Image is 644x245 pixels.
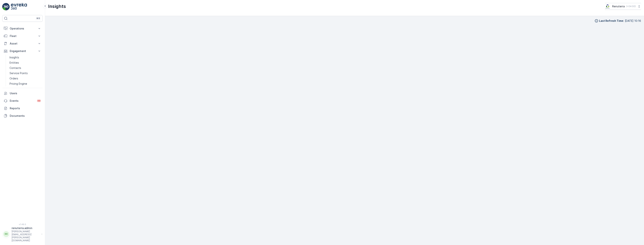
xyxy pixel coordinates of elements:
[605,4,611,8] img: Screenshot_2024-07-26_at_13.33.01.png
[2,25,43,32] button: Operations
[8,71,43,76] a: Service Points
[10,49,35,53] p: Engagement
[10,61,19,65] p: Entities
[37,99,40,102] p: 99
[2,112,43,120] a: Documents
[10,99,34,103] p: Events
[625,19,641,23] p: [DATE] 10:16
[2,90,43,97] a: Users
[10,34,35,38] p: Fleet
[605,3,641,10] button: Renuterra(+04:00)
[10,114,41,118] p: Documents
[2,226,43,242] button: RRrenuterra.admin[PERSON_NAME][EMAIL_ADDRESS][PERSON_NAME][DOMAIN_NAME]
[36,17,40,20] p: ⌘B
[2,3,10,11] img: logo
[10,27,35,30] p: Operations
[626,5,636,8] p: ( +04:00 )
[10,42,35,45] p: Asset
[11,3,27,11] img: logo_light-DOdMpM7g.png
[2,40,43,47] button: Asset
[10,106,41,110] p: Reports
[599,19,624,23] p: Last Refresh Time :
[12,226,40,230] p: renuterra.admin
[10,82,27,86] p: Pricing Engine
[2,223,43,225] span: v 1.49.0
[10,77,18,80] p: Orders
[2,32,43,40] button: Fleet
[8,55,43,60] a: Insights
[12,230,40,242] p: [PERSON_NAME][EMAIL_ADDRESS][PERSON_NAME][DOMAIN_NAME]
[48,3,66,9] p: Insights
[8,81,43,86] a: Pricing Engine
[8,65,43,71] a: Contacts
[10,71,28,75] p: Service Points
[2,105,43,112] a: Reports
[2,47,43,55] button: Engagement
[2,97,43,105] a: Events99
[10,56,19,59] p: Insights
[3,231,9,237] div: RR
[10,66,21,70] p: Contacts
[8,76,43,81] a: Orders
[8,60,43,65] a: Entities
[612,5,625,8] p: Renuterra
[10,91,41,95] p: Users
